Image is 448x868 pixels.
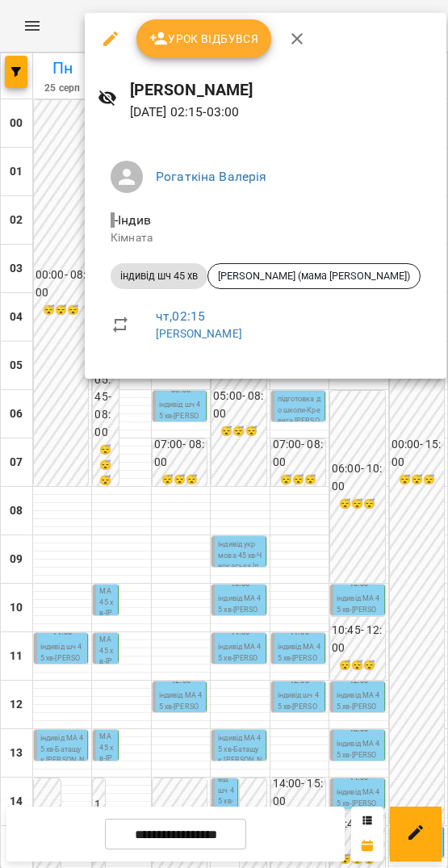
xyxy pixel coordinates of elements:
p: [DATE] 02:15 - 03:00 [130,103,433,122]
button: Урок відбувся [136,19,272,58]
span: [PERSON_NAME] (мама [PERSON_NAME]) [208,269,420,283]
span: - Індив [111,212,154,228]
a: Рогаткіна Валерія [156,169,267,184]
span: індивід шч 45 хв [111,269,207,283]
h6: [PERSON_NAME] [130,78,433,103]
p: Кімната [111,230,421,246]
span: Урок відбувся [149,29,259,48]
a: чт , 02:15 [156,308,205,324]
a: [PERSON_NAME] [156,327,242,340]
div: [PERSON_NAME] (мама [PERSON_NAME]) [207,263,421,289]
